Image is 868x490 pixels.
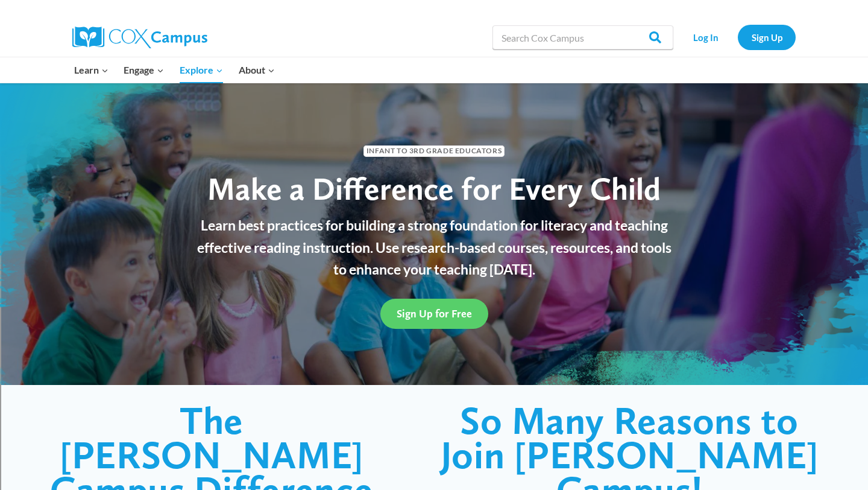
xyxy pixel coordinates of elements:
[72,27,207,48] img: Cox Campus
[492,25,673,49] input: Search Cox Campus
[738,25,796,49] a: Sign Up
[679,25,796,49] nav: Secondary Navigation
[66,57,282,83] nav: Primary Navigation
[180,62,223,78] span: Explore
[363,145,505,157] span: Infant to 3rd Grade Educators
[207,170,661,208] span: Make a Difference for Every Child
[74,62,108,78] span: Learn
[190,214,678,281] p: Learn best practices for building a strong foundation for literacy and teaching effective reading...
[397,307,472,320] span: Sign Up for Free
[380,299,488,328] a: Sign Up for Free
[124,62,164,78] span: Engage
[239,62,275,78] span: About
[679,25,732,49] a: Log In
